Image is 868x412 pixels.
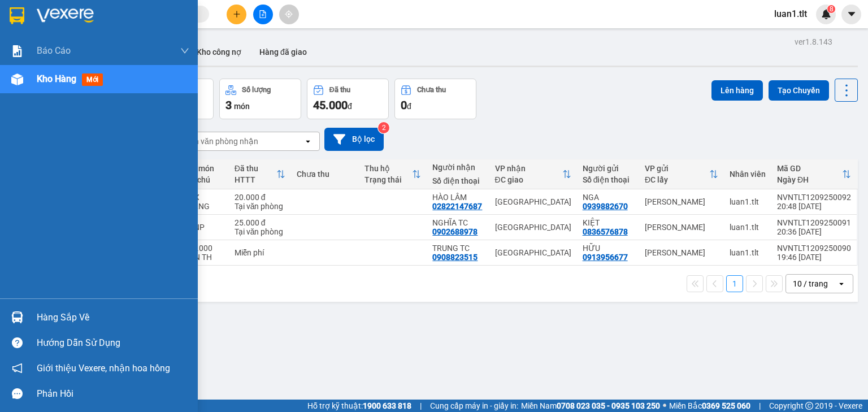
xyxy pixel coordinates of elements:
[583,244,633,253] div: HỮU
[11,73,23,85] img: warehouse-icon
[313,98,348,112] span: 45.000
[730,248,766,257] div: luan1.tlt
[183,193,223,211] div: 1K X TRẮNG
[777,193,851,202] div: NVNTLT1209250092
[759,400,761,412] span: |
[10,7,24,24] img: logo-vxr
[329,86,350,94] div: Đã thu
[183,223,223,232] div: 1 TNP
[645,197,718,206] div: [PERSON_NAME]
[793,278,828,289] div: 10 / trang
[583,164,633,173] div: Người gửi
[771,159,857,189] th: Toggle SortBy
[259,10,267,18] span: file-add
[417,86,446,94] div: Chưa thu
[495,223,571,232] div: [GEOGRAPHIC_DATA]
[432,193,483,202] div: HÀO LÂM
[37,385,189,402] div: Phản hồi
[645,248,718,257] div: [PERSON_NAME]
[829,5,833,13] span: 8
[37,335,189,352] div: Hướng dẫn sử dụng
[183,175,223,184] div: Ghi chú
[37,361,170,375] span: Giới thiệu Vexere, nhận hoa hồng
[234,102,250,111] span: món
[645,223,718,232] div: [PERSON_NAME]
[777,244,851,253] div: NVNTLT1209250090
[645,175,709,184] div: ĐC lấy
[430,400,518,412] span: Cung cấp máy in - giấy in:
[363,401,411,410] strong: 1900 633 818
[557,401,660,410] strong: 0708 023 035 - 0935 103 250
[253,5,273,24] button: file-add
[795,36,832,48] div: ver 1.8.143
[495,197,571,206] div: [GEOGRAPHIC_DATA]
[364,164,412,173] div: Thu hộ
[821,9,831,19] img: icon-new-feature
[432,176,483,185] div: Số điện thoại
[180,136,258,147] div: Chọn văn phòng nhận
[521,400,660,412] span: Miền Nam
[432,244,483,253] div: TRUNG TC
[235,202,285,211] div: Tại văn phòng
[37,44,71,58] span: Báo cáo
[235,218,285,227] div: 25.000 đ
[235,175,276,184] div: HTTT
[183,164,223,173] div: Tên món
[394,79,476,119] button: Chưa thu0đ
[229,159,291,189] th: Toggle SortBy
[233,10,241,18] span: plus
[225,98,232,112] span: 3
[837,279,846,288] svg: open
[769,80,829,101] button: Tạo Chuyến
[242,86,271,94] div: Số lượng
[777,164,842,173] div: Mã GD
[730,223,766,232] div: luan1.tlt
[364,175,412,184] div: Trạng thái
[495,164,562,173] div: VP nhận
[359,159,427,189] th: Toggle SortBy
[777,253,851,262] div: 19:46 [DATE]
[730,197,766,206] div: luan1.tlt
[37,73,76,84] span: Kho hàng
[841,5,861,24] button: caret-down
[285,10,293,18] span: aim
[583,253,628,262] div: 0913956677
[583,202,628,211] div: 0939882670
[583,175,633,184] div: Số điện thoại
[297,170,353,179] div: Chưa thu
[765,7,816,21] span: luan1.tlt
[420,400,422,412] span: |
[702,401,750,410] strong: 0369 525 060
[37,309,189,326] div: Hàng sắp về
[495,248,571,257] div: [GEOGRAPHIC_DATA]
[827,5,835,13] sup: 8
[12,363,23,374] span: notification
[489,159,577,189] th: Toggle SortBy
[432,253,478,262] div: 0908823515
[777,202,851,211] div: 20:48 [DATE]
[303,137,313,146] svg: open
[180,46,189,55] span: down
[378,122,389,133] sup: 2
[12,388,23,399] span: message
[432,163,483,172] div: Người nhận
[777,227,851,236] div: 20:36 [DATE]
[219,79,301,119] button: Số lượng3món
[250,38,316,66] button: Hàng đã giao
[730,170,766,179] div: Nhân viên
[711,80,763,101] button: Lên hàng
[183,244,223,262] div: 200.000 TIỀN TH
[401,98,407,112] span: 0
[805,402,813,410] span: copyright
[645,164,709,173] div: VP gửi
[188,38,250,66] button: Kho công nợ
[432,218,483,227] div: NGHĨA TC
[583,227,628,236] div: 0836576878
[432,202,482,211] div: 02822147687
[11,311,23,323] img: warehouse-icon
[307,79,389,119] button: Đã thu45.000đ
[307,400,411,412] span: Hỗ trợ kỹ thuật:
[777,175,842,184] div: Ngày ĐH
[583,218,633,227] div: KIỆT
[639,159,724,189] th: Toggle SortBy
